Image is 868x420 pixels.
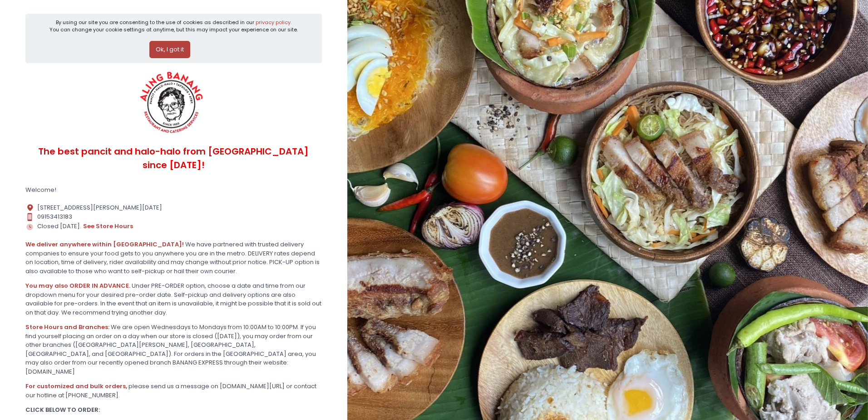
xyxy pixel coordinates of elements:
b: For customized and bulk orders, [25,382,127,390]
button: see store hours [83,221,133,231]
div: 09153413183 [25,212,322,221]
div: [STREET_ADDRESS][PERSON_NAME][DATE] [25,203,322,212]
button: Ok, I got it [149,41,190,58]
div: Welcome! [25,185,322,195]
div: The best pancit and halo-halo from [GEOGRAPHIC_DATA] since [DATE]! [25,137,322,180]
div: We have partnered with trusted delivery companies to ensure your food gets to you anywhere you ar... [25,240,322,275]
div: By using our site you are consenting to the use of cookies as described in our You can change you... [49,19,298,34]
b: We deliver anywhere within [GEOGRAPHIC_DATA]! [25,240,184,249]
div: Under PRE-ORDER option, choose a date and time from our dropdown menu for your desired pre-order ... [25,281,322,317]
div: please send us a message on [DOMAIN_NAME][URL] or contact our hotline at [PHONE_NUMBER]. [25,382,322,400]
div: Closed [DATE]. [25,221,322,231]
img: ALING BANANG [134,69,210,137]
a: privacy policy. [256,19,291,26]
b: You may also ORDER IN ADVANCE. [25,281,130,290]
div: We are open Wednesdays to Mondays from 10:00AM to 10:00PM. If you find yourself placing an order ... [25,323,322,376]
b: Store Hours and Branches: [25,323,109,331]
div: CLICK BELOW TO ORDER: [25,405,322,415]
